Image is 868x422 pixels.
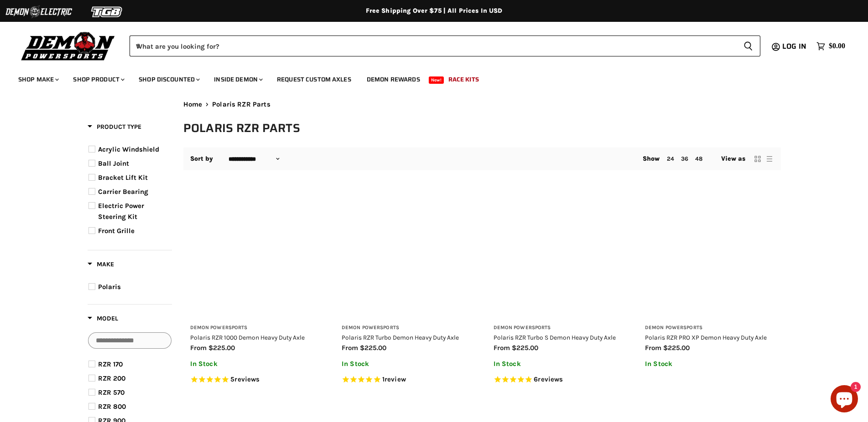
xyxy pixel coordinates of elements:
a: Shop Discounted [132,70,205,89]
span: from [190,344,207,352]
h1: Polaris RZR Parts [183,121,781,136]
span: Front Grille [98,227,135,235]
span: reviews [234,375,260,383]
span: reviews [538,375,563,383]
span: $0.00 [829,42,845,51]
a: Polaris RZR PRO XP Demon Heavy Duty Axle [645,334,767,341]
span: 1 reviews [382,375,406,383]
span: View as [721,155,746,163]
a: Request Custom Axles [270,70,358,89]
span: RZR 170 [98,360,123,368]
p: In Stock [342,360,471,368]
span: Product Type [88,123,141,131]
form: Product [130,36,760,56]
p: In Stock [645,360,774,368]
a: Inside Demon [207,70,268,89]
span: 6 reviews [534,375,563,383]
p: In Stock [494,360,623,368]
a: Log in [778,42,812,51]
input: When autocomplete results are available use up and down arrows to review and enter to select [130,36,736,56]
span: Model [88,315,118,322]
h3: Demon Powersports [190,325,319,331]
button: Filter by Make [88,260,114,271]
span: from [645,344,661,352]
button: Filter by Model [88,314,118,325]
h3: Demon Powersports [342,325,471,331]
span: from [494,344,510,352]
a: Shop Product [66,70,130,89]
span: Make [88,260,114,268]
input: Search Options [88,332,172,349]
span: $225.00 [663,344,690,352]
button: grid view [753,154,762,163]
img: Demon Powersports [18,30,118,62]
span: Rated 4.8 out of 5 stars 6 reviews [494,375,623,385]
a: $0.00 [812,40,850,53]
img: TGB Logo 2 [73,3,141,20]
label: Sort by [190,155,213,163]
span: Polaris [98,283,121,291]
a: Polaris RZR Turbo Demon Heavy Duty Axle [342,189,471,318]
button: Filter by Product Type [88,122,141,134]
inbox-online-store-chat: Shopify online store chat [828,385,861,415]
a: 48 [695,155,702,162]
span: Electric Power Steering Kit [98,202,144,221]
span: $225.00 [512,344,538,352]
span: RZR 570 [98,388,125,397]
a: Demon Rewards [360,70,427,89]
ul: Main menu [11,66,843,89]
button: list view [765,154,774,163]
div: Free Shipping Over $75 | All Prices In USD [69,7,799,15]
span: RZR 800 [98,402,126,411]
a: Home [183,101,203,108]
a: Polaris RZR Turbo Demon Heavy Duty Axle [342,334,459,341]
a: 24 [667,155,674,162]
span: Acrylic Windshield [98,145,159,153]
button: Search [736,36,760,56]
a: Polaris RZR PRO XP Demon Heavy Duty Axle [645,189,774,318]
a: Shop Make [11,70,64,89]
a: 36 [681,155,688,162]
span: $225.00 [208,344,235,352]
span: Carrier Bearing [98,188,148,196]
img: Demon Electric Logo 2 [5,3,73,20]
a: Race Kits [442,70,486,89]
span: Log in [782,41,806,52]
a: Polaris RZR Turbo S Demon Heavy Duty Axle [494,189,623,318]
span: Bracket Lift Kit [98,173,148,182]
h3: Demon Powersports [645,325,774,331]
span: 5 reviews [230,375,260,383]
nav: Breadcrumbs [183,101,781,108]
span: Rated 5.0 out of 5 stars 1 reviews [342,375,471,385]
a: Polaris RZR Turbo S Demon Heavy Duty Axle [494,334,616,341]
a: Polaris RZR 1000 Demon Heavy Duty Axle [190,189,319,318]
span: Rated 5.0 out of 5 stars 5 reviews [190,375,319,385]
nav: Collection utilities [183,147,781,170]
span: $225.00 [360,344,386,352]
a: Polaris RZR 1000 Demon Heavy Duty Axle [190,334,305,341]
span: New! [429,76,444,84]
span: Ball Joint [98,159,129,168]
p: In Stock [190,360,319,368]
h3: Demon Powersports [494,325,623,331]
span: review [385,375,406,383]
span: Show [643,155,660,163]
span: RZR 200 [98,374,125,382]
span: Polaris RZR Parts [212,101,270,108]
span: from [342,344,358,352]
